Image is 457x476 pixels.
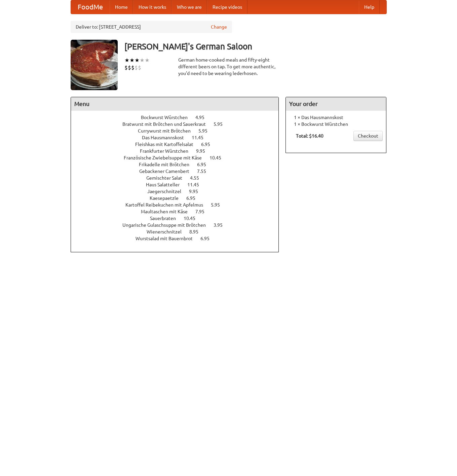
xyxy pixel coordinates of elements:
span: 6.95 [197,162,213,167]
span: Kaesepaetzle [150,195,185,201]
a: Frikadelle mit Brötchen 6.95 [139,162,219,167]
a: Gebackener Camenbert 7.55 [139,169,219,174]
span: 5.95 [198,128,214,134]
a: Bratwurst mit Brötchen und Sauerkraut 5.95 [122,121,235,127]
span: 4.55 [190,175,206,181]
a: Help [359,0,380,14]
span: 11.45 [192,135,210,140]
a: Das Hausmannskost 11.45 [142,135,216,140]
span: Französische Zwiebelsuppe mit Käse [124,155,208,160]
span: Maultaschen mit Käse [141,209,194,214]
a: Frankfurter Würstchen 9.95 [140,148,218,154]
a: Sauerbraten 10.45 [150,216,208,221]
span: 8.95 [189,229,205,234]
span: Currywurst mit Brötchen [138,128,197,134]
span: 10.45 [184,216,202,221]
div: German home-cooked meals and fifty-eight different beers on tap. To get more authentic, you'd nee... [178,57,279,77]
h4: Menu [71,97,279,111]
h3: [PERSON_NAME]'s German Saloon [124,40,387,53]
a: Currywurst mit Brötchen 5.95 [138,128,220,134]
a: Recipe videos [207,0,247,14]
a: FoodMe [71,0,110,14]
span: Fleishkas mit Kartoffelsalat [135,142,200,147]
li: ★ [145,57,150,64]
span: 7.95 [195,209,211,214]
span: Wurstsalad mit Bauernbrot [136,236,199,241]
a: Who we are [172,0,207,14]
a: How it works [133,0,172,14]
span: Haus Salatteller [146,182,186,187]
a: Jaegerschnitzel 9.95 [147,189,211,194]
span: Ungarische Gulaschsuppe mit Brötchen [122,222,213,228]
span: Gebackener Camenbert [139,169,196,174]
span: Das Hausmannskost [142,135,191,140]
span: 9.95 [196,148,212,154]
li: 1 × Das Hausmannskost [289,114,383,121]
a: Wienerschnitzel 8.95 [147,229,211,234]
a: Fleishkas mit Kartoffelsalat 6.95 [135,142,223,147]
li: $ [135,64,138,71]
a: Ungarische Gulaschsuppe mit Brötchen 3.95 [122,222,235,228]
li: $ [128,64,131,71]
li: $ [124,64,128,71]
span: Frankfurter Würstchen [140,148,195,154]
a: Home [110,0,133,14]
a: Wurstsalad mit Bauernbrot 6.95 [136,236,222,241]
span: Sauerbraten [150,216,183,221]
span: 4.95 [195,115,211,120]
span: 11.45 [187,182,206,187]
a: Französische Zwiebelsuppe mit Käse 10.45 [124,155,234,160]
span: Bockwurst Würstchen [141,115,194,120]
li: ★ [124,57,129,64]
a: Bockwurst Würstchen 4.95 [141,115,217,120]
li: $ [131,64,135,71]
a: Gemischter Salat 4.55 [146,175,212,181]
span: 5.95 [214,121,229,127]
span: Kartoffel Reibekuchen mit Apfelmus [125,202,210,208]
li: 1 × Bockwurst Würstchen [289,121,383,127]
span: 5.95 [211,202,227,208]
span: 7.55 [197,169,213,174]
a: Checkout [353,131,383,141]
a: Haus Salatteller 11.45 [146,182,212,187]
span: 6.95 [186,195,202,201]
li: ★ [129,57,135,64]
img: angular.jpg [71,40,118,90]
li: ★ [140,57,145,64]
span: 9.95 [189,189,205,194]
a: Kaesepaetzle 6.95 [150,195,208,201]
li: $ [138,64,141,71]
div: Deliver to: [STREET_ADDRESS] [71,21,232,33]
b: Total: $16.40 [296,133,323,139]
span: Bratwurst mit Brötchen und Sauerkraut [122,121,213,127]
span: Frikadelle mit Brötchen [139,162,196,167]
a: Change [211,24,227,30]
span: 10.45 [210,155,228,160]
span: Gemischter Salat [146,175,189,181]
span: 6.95 [201,142,217,147]
span: Jaegerschnitzel [147,189,188,194]
h4: Your order [286,97,386,111]
li: ★ [135,57,140,64]
span: 6.95 [200,236,216,241]
span: 3.95 [214,222,229,228]
span: Wienerschnitzel [147,229,188,234]
a: Kartoffel Reibekuchen mit Apfelmus 5.95 [125,202,232,208]
a: Maultaschen mit Käse 7.95 [141,209,217,214]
